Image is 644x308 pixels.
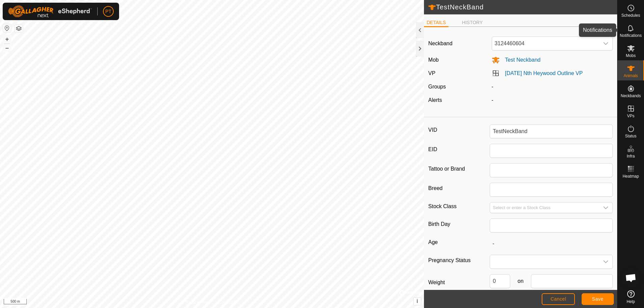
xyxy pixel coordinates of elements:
[428,183,490,194] label: Breed
[417,298,418,304] span: i
[8,5,92,17] img: Gallagher Logo
[592,296,603,302] span: Save
[428,70,435,76] label: VP
[3,35,11,43] button: +
[621,94,641,98] span: Neckbands
[626,54,636,58] span: Mobs
[428,124,490,136] label: VID
[542,293,575,305] button: Cancel
[599,255,612,268] div: dropdown trigger
[620,34,642,38] span: Notifications
[500,57,541,63] span: Test Neckband
[489,83,616,91] div: -
[414,298,421,305] button: i
[625,134,636,138] span: Status
[428,255,490,266] label: Pregnancy Status
[492,37,599,50] span: 3124460604
[621,268,641,288] div: Open chat
[624,74,638,78] span: Animals
[424,19,448,27] li: DETAILS
[3,24,11,32] button: Reset Map
[428,163,490,175] label: Tattoo or Brand
[428,40,452,48] label: Neckband
[428,3,617,12] h2: TestNeckBand
[505,70,583,76] a: [DATE] Nth Heywood Outline VP
[582,293,614,305] button: Save
[623,174,639,178] span: Heatmap
[428,274,490,291] label: Weight
[185,299,211,305] a: Privacy Policy
[428,84,446,89] label: Groups
[219,299,238,305] a: Contact Us
[599,37,612,50] div: dropdown trigger
[550,296,566,302] span: Cancel
[627,154,635,158] span: Infra
[15,24,23,33] button: Map Layers
[510,277,531,285] span: on
[599,202,612,213] div: dropdown trigger
[428,202,490,210] label: Stock Class
[627,300,635,304] span: Help
[3,44,11,52] button: –
[490,202,599,213] input: Select or enter a Stock Class
[627,114,634,118] span: VPs
[428,144,490,155] label: EID
[428,219,490,230] label: Birth Day
[428,57,439,63] label: Mob
[621,13,640,17] span: Schedules
[428,97,442,103] label: Alerts
[105,8,111,15] span: PT
[618,288,644,306] a: Help
[428,238,490,247] label: Age
[489,96,616,104] div: -
[459,19,485,26] li: HISTORY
